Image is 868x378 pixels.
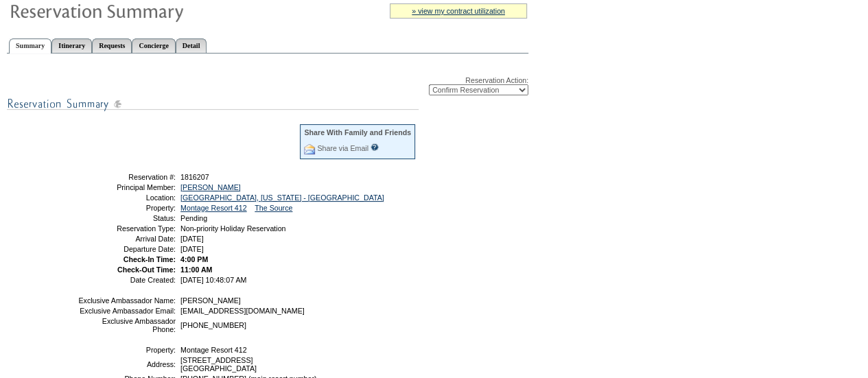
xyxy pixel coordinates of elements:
[180,346,247,354] span: Montage Resort 412
[117,265,176,274] strong: Check-Out Time:
[180,193,384,202] a: [GEOGRAPHIC_DATA], [US_STATE] - [GEOGRAPHIC_DATA]
[124,255,176,263] strong: Check-In Time:
[176,38,207,53] a: Detail
[78,307,176,315] td: Exclusive Ambassador Email:
[78,235,176,243] td: Arrival Date:
[78,296,176,305] td: Exclusive Ambassador Name:
[78,214,176,222] td: Status:
[78,204,176,212] td: Property:
[78,276,176,284] td: Date Created:
[412,7,505,15] a: » view my contract utilization
[78,173,176,181] td: Reservation #:
[371,143,379,151] input: What is this?
[180,255,208,263] span: 4:00 PM
[180,356,257,373] span: [STREET_ADDRESS] [GEOGRAPHIC_DATA]
[304,128,411,137] div: Share With Family and Friends
[78,317,176,333] td: Exclusive Ambassador Phone:
[78,224,176,233] td: Reservation Type:
[180,183,241,191] a: [PERSON_NAME]
[180,307,305,315] span: [EMAIL_ADDRESS][DOMAIN_NAME]
[317,144,368,152] a: Share via Email
[180,235,204,243] span: [DATE]
[92,38,132,53] a: Requests
[180,296,241,305] span: [PERSON_NAME]
[180,321,246,329] span: [PHONE_NUMBER]
[78,183,176,191] td: Principal Member:
[180,173,209,181] span: 1816207
[78,356,176,373] td: Address:
[9,38,51,54] a: Summary
[51,38,92,53] a: Itinerary
[255,204,292,212] a: The Source
[78,245,176,253] td: Departure Date:
[180,276,246,284] span: [DATE] 10:48:07 AM
[7,95,419,113] img: subTtlResSummary.gif
[180,214,207,222] span: Pending
[78,193,176,202] td: Location:
[132,38,175,53] a: Concierge
[7,76,528,95] div: Reservation Action:
[180,224,285,233] span: Non-priority Holiday Reservation
[180,245,204,253] span: [DATE]
[78,346,176,354] td: Property:
[180,204,247,212] a: Montage Resort 412
[180,265,212,274] span: 11:00 AM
